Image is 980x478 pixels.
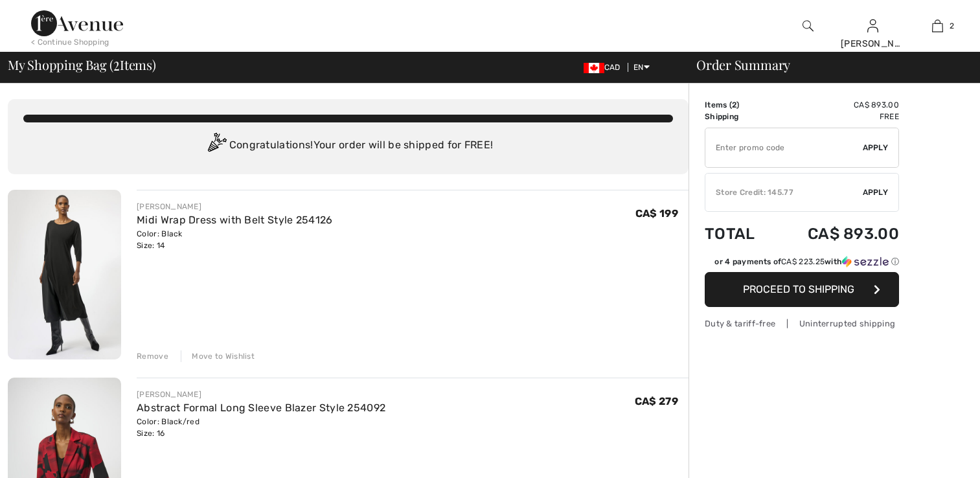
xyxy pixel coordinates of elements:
span: My Shopping Bag ( Items) [8,58,156,71]
td: Items ( ) [705,99,773,111]
img: Congratulation2.svg [203,133,229,159]
a: Abstract Formal Long Sleeve Blazer Style 254092 [137,402,385,414]
img: My Bag [932,18,943,34]
div: Duty & tariff-free | Uninterrupted shipping [705,317,899,330]
img: Midi Wrap Dress with Belt Style 254126 [8,190,121,359]
img: My Info [867,18,878,34]
img: Canadian Dollar [584,63,604,73]
span: CA$ 223.25 [781,257,825,266]
td: CA$ 893.00 [773,212,899,256]
span: Apply [863,187,889,198]
span: CA$ 279 [635,395,678,407]
span: 2 [113,55,120,72]
a: Sign In [867,19,878,32]
div: Color: Black Size: 14 [137,228,332,251]
a: Midi Wrap Dress with Belt Style 254126 [137,214,332,226]
div: or 4 payments of with [714,256,899,267]
div: Move to Wishlist [181,350,255,362]
div: or 4 payments ofCA$ 223.25withSezzle Click to learn more about Sezzle [705,256,899,272]
span: CA$ 199 [635,207,678,220]
span: EN [633,63,650,72]
div: [PERSON_NAME] [137,389,385,400]
div: Color: Black/red Size: 16 [137,416,385,439]
span: Proceed to Shipping [743,283,854,295]
td: Free [773,111,899,122]
img: search the website [803,18,814,34]
div: < Continue Shopping [31,36,109,48]
div: [PERSON_NAME] [841,37,904,51]
div: [PERSON_NAME] [137,201,332,212]
td: Total [705,212,773,256]
span: CAD [584,63,626,72]
span: 2 [950,20,954,32]
td: CA$ 893.00 [773,99,899,111]
span: Apply [863,142,889,154]
td: Shipping [705,111,773,122]
span: 2 [732,100,736,109]
button: Proceed to Shipping [705,272,899,307]
img: Sezzle [842,256,889,267]
div: Congratulations! Your order will be shipped for FREE! [23,133,673,159]
img: 1ère Avenue [31,10,123,36]
input: Promo code [705,128,863,167]
a: 2 [906,18,969,34]
div: Order Summary [681,58,972,71]
div: Remove [137,350,168,362]
div: Store Credit: 145.77 [705,187,863,198]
